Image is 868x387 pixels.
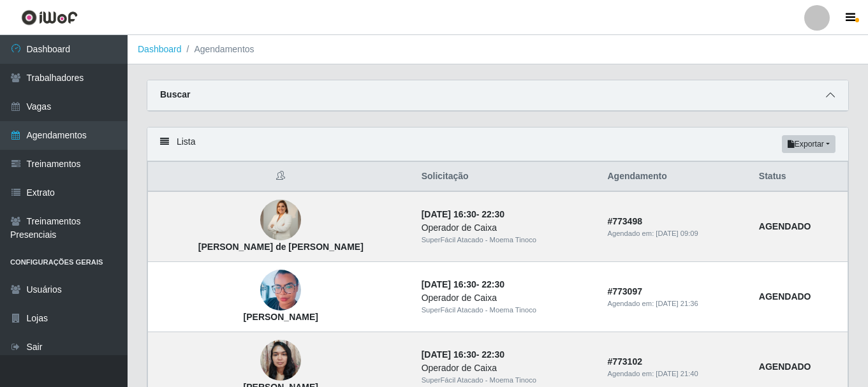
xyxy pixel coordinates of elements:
time: [DATE] 16:30 [422,279,476,289]
div: Agendado em: [607,298,743,309]
strong: AGENDADO [759,361,811,372]
a: Dashboard [138,44,182,54]
time: [DATE] 16:30 [422,349,476,360]
img: CoreUI Logo [21,10,78,26]
li: Agendamentos [182,43,254,56]
div: Agendado em: [607,369,743,379]
time: 22:30 [482,349,504,360]
div: Lista [147,128,848,161]
time: 22:30 [482,279,504,289]
strong: AGENDADO [759,291,811,302]
strong: Buscar [160,89,190,99]
th: Agendamento [600,162,751,192]
img: Samara Caroline Oliveira De Souza [260,265,301,316]
th: Solicitação [414,162,600,192]
strong: AGENDADO [759,221,811,231]
time: [DATE] 21:40 [656,370,698,377]
button: Exportar [782,135,835,153]
div: Operador de Caixa [422,221,592,235]
strong: - [422,279,504,289]
div: Operador de Caixa [422,361,592,375]
div: Operador de Caixa [422,291,592,305]
time: [DATE] 21:36 [656,300,698,307]
strong: # 773498 [607,216,642,226]
strong: [PERSON_NAME] [244,312,318,322]
strong: # 773102 [607,356,642,367]
div: SuperFácil Atacado - Moema Tinoco [422,375,592,386]
time: 22:30 [482,209,504,219]
div: SuperFácil Atacado - Moema Tinoco [422,235,592,245]
strong: - [422,349,504,360]
div: SuperFácil Atacado - Moema Tinoco [422,305,592,316]
nav: breadcrumb [128,35,868,64]
strong: [PERSON_NAME] de [PERSON_NAME] [198,242,364,252]
img: Joyce Costa de Oliveira Leocadio [260,184,301,256]
strong: # 773097 [607,286,642,296]
time: [DATE] 16:30 [422,209,476,219]
th: Status [751,162,848,192]
strong: - [422,209,504,219]
div: Agendado em: [607,228,743,239]
time: [DATE] 09:09 [656,230,698,237]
